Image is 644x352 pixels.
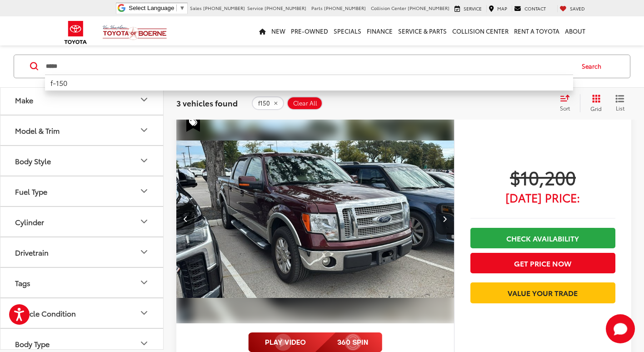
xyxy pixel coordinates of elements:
[176,115,455,323] a: 2010 Ford F-150 Lariat2010 Ford F-150 Lariat2010 Ford F-150 Lariat2010 Ford F-150 Lariat
[176,115,455,324] img: 2010 Ford F-150 Lariat
[464,5,482,12] span: Service
[0,207,164,236] button: CylinderCylinder
[45,75,573,91] li: f-150
[560,104,570,112] span: Sort
[15,126,60,135] div: Model & Trim
[452,5,484,12] a: Service
[186,115,200,132] span: Special
[573,55,614,78] button: Search
[179,5,185,11] span: ▼
[0,268,164,297] button: TagsTags
[269,16,288,45] a: New
[606,314,635,343] button: Toggle Chat Window
[512,5,548,12] a: Contact
[247,5,263,11] span: Service
[252,96,284,110] button: remove f150
[265,5,306,11] span: [PHONE_NUMBER]
[436,203,454,235] button: Next image
[470,282,615,303] a: Value Your Trade
[287,96,323,110] button: Clear All
[15,309,76,317] div: Vehicle Condition
[590,105,602,112] span: Grid
[486,5,509,12] a: Map
[497,5,507,12] span: Map
[59,18,93,47] img: Toyota
[45,55,573,77] input: Search by Make, Model, or Keyword
[15,156,51,165] div: Body Style
[139,338,150,349] div: Body Type
[364,16,395,45] a: Finance
[139,155,150,166] div: Body Style
[609,94,631,112] button: List View
[129,5,174,11] span: Select Language
[139,216,150,227] div: Cylinder
[15,217,44,226] div: Cylinder
[0,176,164,206] button: Fuel TypeFuel Type
[511,16,562,45] a: Rent a Toyota
[0,146,164,176] button: Body StyleBody Style
[190,5,202,11] span: Sales
[139,307,150,318] div: Vehicle Condition
[470,228,615,248] a: Check Availability
[0,237,164,267] button: DrivetrainDrivetrain
[311,5,323,11] span: Parts
[288,16,331,45] a: Pre-Owned
[176,115,455,323] div: 2010 Ford F-150 Lariat 2
[470,253,615,273] button: Get Price Now
[562,16,588,45] a: About
[0,85,164,115] button: MakeMake
[139,246,150,257] div: Drivetrain
[395,16,449,45] a: Service & Parts: Opens in a new tab
[0,298,164,328] button: Vehicle ConditionVehicle Condition
[557,5,587,12] a: My Saved Vehicles
[139,125,150,136] div: Model & Trim
[524,5,546,12] span: Contact
[606,314,635,343] svg: Start Chat
[449,16,511,45] a: Collision Center
[324,5,366,11] span: [PHONE_NUMBER]
[470,166,615,188] span: $10,200
[470,193,615,202] span: [DATE] Price:
[408,5,449,11] span: [PHONE_NUMBER]
[293,100,317,107] span: Clear All
[256,16,269,45] a: Home
[15,248,49,256] div: Drivetrain
[15,278,30,287] div: Tags
[15,339,50,348] div: Body Type
[15,96,33,104] div: Make
[203,5,245,11] span: [PHONE_NUMBER]
[176,97,238,108] span: 3 vehicles found
[258,100,270,107] span: f150
[570,5,585,12] span: Saved
[102,25,167,40] img: Vic Vaughan Toyota of Boerne
[139,186,150,196] div: Fuel Type
[580,94,609,112] button: Grid View
[139,277,150,288] div: Tags
[139,94,150,105] div: Make
[615,104,624,112] span: List
[15,187,47,196] div: Fuel Type
[331,16,364,45] a: Specials
[176,203,195,235] button: Previous image
[129,5,185,11] a: Select Language​
[371,5,406,11] span: Collision Center
[0,116,164,145] button: Model & TrimModel & Trim
[555,94,580,112] button: Select sort value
